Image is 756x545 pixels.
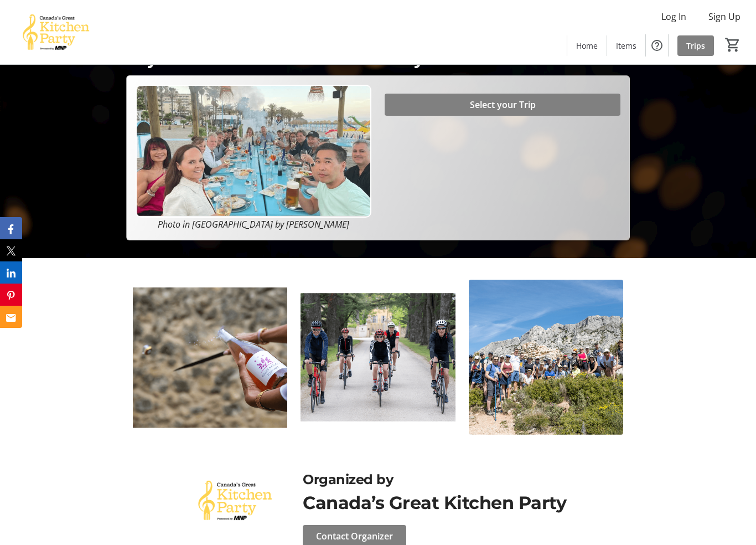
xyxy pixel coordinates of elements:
[607,35,645,56] a: Items
[385,94,620,116] button: Select your Trip
[303,470,576,490] div: Organized by
[158,218,349,230] em: Photo in [GEOGRAPHIC_DATA] by [PERSON_NAME]
[303,490,576,516] div: Canada’s Great Kitchen Party
[133,280,288,435] img: undefined
[616,40,636,52] span: Items
[136,85,371,218] img: Campaign CTA Media Photo
[686,40,705,52] span: Trips
[316,529,393,543] span: Contact Organizer
[661,10,686,23] span: Log In
[576,40,598,52] span: Home
[723,35,743,55] button: Cart
[700,8,749,25] button: Sign Up
[708,10,741,23] span: Sign Up
[646,34,668,56] button: Help
[135,47,622,66] p: By: Canada's Great Kitchen Party
[653,8,695,25] button: Log In
[301,280,455,435] img: undefined
[7,4,105,60] img: Canada’s Great Kitchen Party's Logo
[677,35,714,56] a: Trips
[180,470,290,531] img: Canada’s Great Kitchen Party logo
[470,98,536,111] span: Select your Trip
[567,35,607,56] a: Home
[469,280,624,435] img: undefined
